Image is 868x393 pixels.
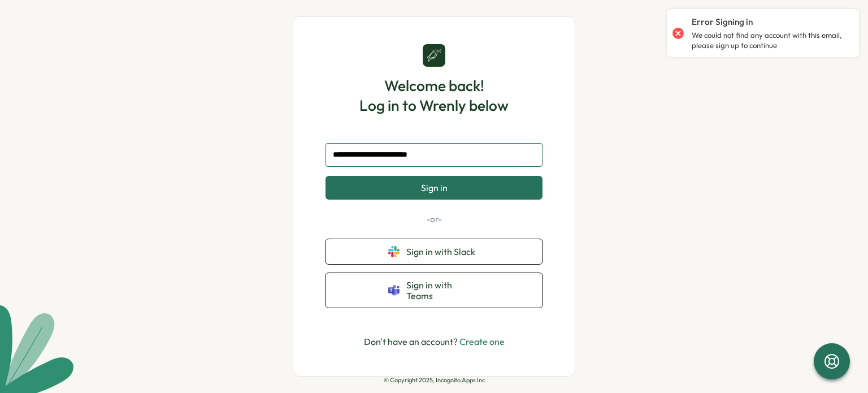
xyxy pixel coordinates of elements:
[692,31,848,50] p: We could not find any account with this email, please sign up to continue
[384,377,485,384] p: © Copyright 2025, Incognito Apps Inc
[325,239,542,264] button: Sign in with Slack
[325,273,542,308] button: Sign in with Teams
[359,76,509,115] h1: Welcome back! Log in to Wrenly below
[406,247,480,257] span: Sign in with Slack
[459,336,505,347] a: Create one
[692,16,753,28] p: Error Signing in
[406,280,480,301] span: Sign in with Teams
[325,176,542,200] button: Sign in
[421,183,448,193] span: Sign in
[364,335,505,349] p: Don't have an account?
[325,213,542,226] p: -or-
